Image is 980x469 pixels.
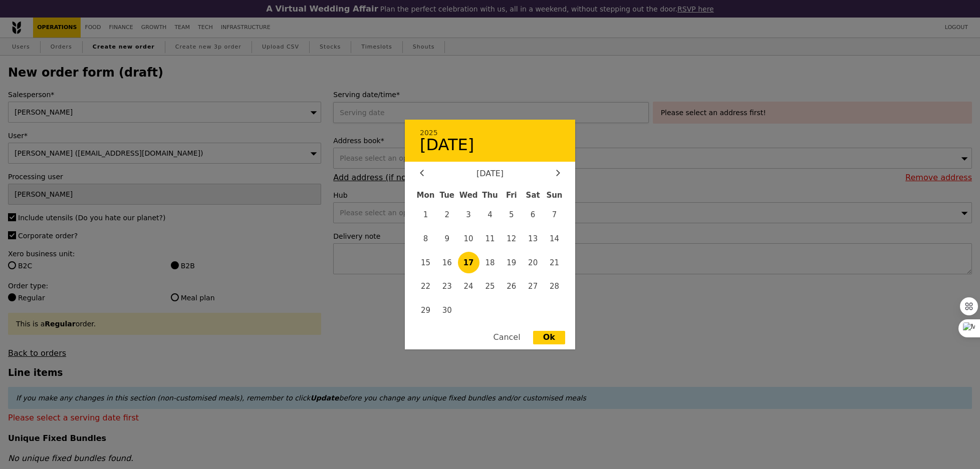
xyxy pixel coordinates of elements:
[479,252,501,273] span: 18
[522,252,544,273] span: 20
[522,186,544,204] div: Sat
[544,204,565,226] span: 7
[458,276,479,297] span: 24
[436,300,458,321] span: 30
[436,276,458,297] span: 23
[501,252,522,273] span: 19
[544,276,565,297] span: 28
[501,276,522,297] span: 26
[436,252,458,273] span: 16
[483,331,530,345] div: Cancel
[544,252,565,273] span: 21
[436,204,458,226] span: 2
[501,228,522,250] span: 12
[479,276,501,297] span: 25
[415,228,436,250] span: 8
[501,186,522,204] div: Fri
[415,252,436,273] span: 15
[479,204,501,226] span: 4
[436,186,458,204] div: Tue
[544,186,565,204] div: Sun
[436,228,458,250] span: 9
[415,204,436,226] span: 1
[458,228,479,250] span: 10
[479,228,501,250] span: 11
[415,276,436,297] span: 22
[420,169,560,179] div: [DATE]
[479,186,501,204] div: Thu
[458,204,479,226] span: 3
[420,137,560,153] div: [DATE]
[458,186,479,204] div: Wed
[415,300,436,321] span: 29
[522,204,544,226] span: 6
[415,186,436,204] div: Mon
[501,204,522,226] span: 5
[458,252,479,273] span: 17
[533,331,565,345] div: Ok
[522,276,544,297] span: 27
[522,228,544,250] span: 13
[420,129,560,137] div: 2025
[544,228,565,250] span: 14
